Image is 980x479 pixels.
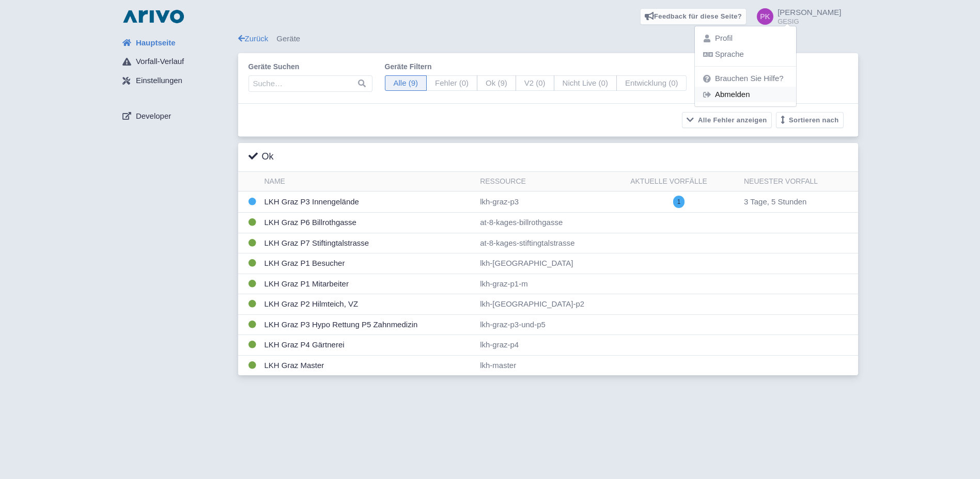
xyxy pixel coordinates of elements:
[740,172,858,191] th: Neuester Vorfall
[248,151,274,163] h3: Ok
[120,8,186,25] img: logo
[695,87,796,103] a: Abmelden
[476,335,626,356] td: lkh-graz-p4
[238,33,858,45] div: Geräte
[476,213,626,233] td: at-8-kages-billrothgasse
[516,75,554,91] span: V2 (0)
[554,75,617,91] span: Nicht Live (0)
[260,274,476,294] td: LKH Graz P1 Mitarbeiter
[476,191,626,213] td: lkh-graz-p3
[682,112,772,128] button: Alle Fehler anzeigen
[776,112,844,128] button: Sortieren nach
[136,37,176,49] span: Hauptseite
[136,110,171,122] span: Developer
[476,274,626,294] td: lkh-graz-p1-m
[695,46,796,62] a: Sprache
[260,294,476,315] td: LKH Graz P2 Hilmteich, VZ
[695,30,796,46] a: Profil
[616,75,687,91] span: Entwicklung (0)
[136,56,184,68] span: Vorfall-Verlauf
[260,172,476,191] th: Name
[260,191,476,213] td: LKH Graz P3 Innengelände
[260,335,476,356] td: LKH Graz P4 Gärtnerei
[476,314,626,335] td: lkh-graz-p3-und-p5
[476,253,626,274] td: lkh-[GEOGRAPHIC_DATA]
[114,52,238,72] a: Vorfall-Verlauf
[248,61,372,72] label: Geräte suchen
[260,355,476,375] td: LKH Graz Master
[695,71,796,87] a: Brauchen Sie Hilfe?
[673,196,685,208] span: 1
[476,172,626,191] th: Ressource
[476,233,626,253] td: at-8-kages-stiftingtalstrasse
[477,75,516,91] span: Ok (9)
[751,8,841,25] a: [PERSON_NAME] GESIG
[136,75,182,87] span: Einstellungen
[248,75,372,92] input: Suche…
[260,314,476,335] td: LKH Graz P3 Hypo Rettung P5 Zahnmedizin
[640,8,747,25] a: Feedback für diese Seite?
[476,355,626,375] td: lkh-master
[260,253,476,274] td: LKH Graz P1 Besucher
[260,233,476,253] td: LKH Graz P7 Stiftingtalstrasse
[260,213,476,233] td: LKH Graz P6 Billrothgasse
[385,75,427,91] span: Alle (9)
[777,18,841,25] small: GESIG
[744,197,807,206] span: 3 Tage, 5 Stunden
[476,294,626,315] td: lkh-[GEOGRAPHIC_DATA]-p2
[426,75,477,91] span: Fehler (0)
[114,106,238,126] a: Developer
[777,8,841,17] span: [PERSON_NAME]
[114,71,238,91] a: Einstellungen
[114,33,238,53] a: Hauptseite
[626,172,740,191] th: Aktuelle Vorfälle
[385,61,687,72] label: Geräte filtern
[238,34,269,43] a: Zurück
